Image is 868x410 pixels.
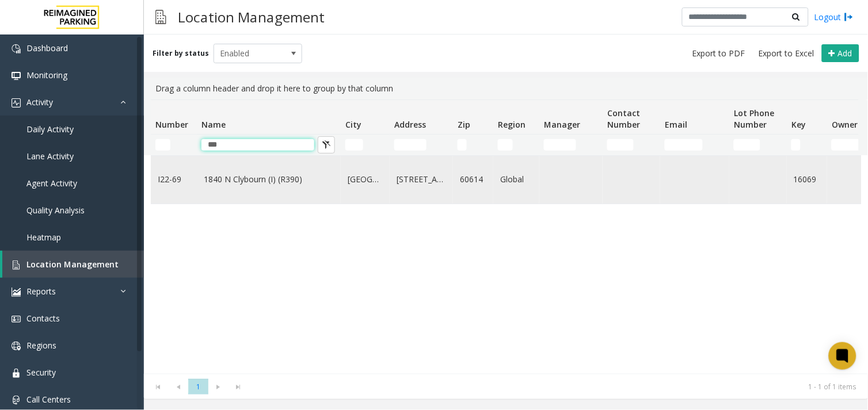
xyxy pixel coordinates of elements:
[345,139,363,151] input: City Filter
[832,119,858,130] span: Owner
[12,396,21,405] img: 'icon'
[692,48,745,59] span: Export to PDF
[172,3,330,31] h3: Location Management
[12,369,21,378] img: 'icon'
[734,108,774,130] span: Lot Phone Number
[498,119,526,130] span: Region
[607,108,640,130] span: Contact Number
[26,43,68,53] span: Dashboard
[12,288,21,297] img: 'icon'
[12,44,21,53] img: 'icon'
[822,44,859,63] button: Add
[12,315,21,324] img: 'icon'
[660,135,729,155] td: Email Filter
[26,340,56,351] span: Regions
[844,11,854,23] img: logout
[791,139,801,151] input: Key Filter
[155,3,166,31] img: pageIcon
[201,139,314,151] input: Name Filter
[26,70,67,81] span: Monitoring
[539,135,603,155] td: Manager Filter
[197,135,341,155] td: Name Filter
[26,367,56,378] span: Security
[458,139,467,151] input: Zip Filter
[603,135,660,155] td: Contact Number Filter
[12,260,21,270] img: 'icon'
[26,97,53,108] span: Activity
[544,139,576,151] input: Manager Filter
[158,173,190,186] a: I22-69
[390,135,453,155] td: Address Filter
[493,135,539,155] td: Region Filter
[544,119,580,130] span: Manager
[26,178,77,189] span: Agent Activity
[12,342,21,351] img: 'icon'
[759,48,814,59] span: Export to Excel
[754,45,819,62] button: Export to Excel
[26,286,56,297] span: Reports
[787,135,827,155] td: Key Filter
[26,259,119,270] span: Location Management
[729,135,787,155] td: Lot Phone Number Filter
[734,139,760,151] input: Lot Phone Number Filter
[498,139,513,151] input: Region Filter
[26,232,61,243] span: Heatmap
[204,173,334,186] a: 1840 N Clybourn (I) (R390)
[500,173,532,186] a: Global
[155,139,170,151] input: Number Filter
[144,99,868,374] div: Data table
[12,71,21,81] img: 'icon'
[665,119,687,130] span: Email
[838,48,852,59] span: Add
[26,394,71,405] span: Call Centers
[341,135,390,155] td: City Filter
[201,119,226,130] span: Name
[688,45,750,62] button: Export to PDF
[665,139,703,151] input: Email Filter
[794,173,820,186] a: 16069
[155,119,188,130] span: Number
[791,119,806,130] span: Key
[214,44,284,63] span: Enabled
[151,78,861,99] div: Drag a column header and drop it here to group by that column
[26,151,74,162] span: Lane Activity
[607,139,634,151] input: Contact Number Filter
[397,173,446,186] a: [STREET_ADDRESS]
[458,119,470,130] span: Zip
[318,136,335,154] button: Clear
[188,379,208,394] span: Page 1
[394,119,426,130] span: Address
[2,251,144,278] a: Location Management
[151,135,197,155] td: Number Filter
[12,98,21,108] img: 'icon'
[256,382,856,392] kendo-pager-info: 1 - 1 of 1 items
[345,119,361,130] span: City
[153,48,209,59] label: Filter by status
[453,135,493,155] td: Zip Filter
[26,313,60,324] span: Contacts
[348,173,383,186] a: [GEOGRAPHIC_DATA]
[26,205,85,216] span: Quality Analysis
[814,11,854,23] a: Logout
[460,173,486,186] a: 60614
[394,139,427,151] input: Address Filter
[26,124,74,135] span: Daily Activity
